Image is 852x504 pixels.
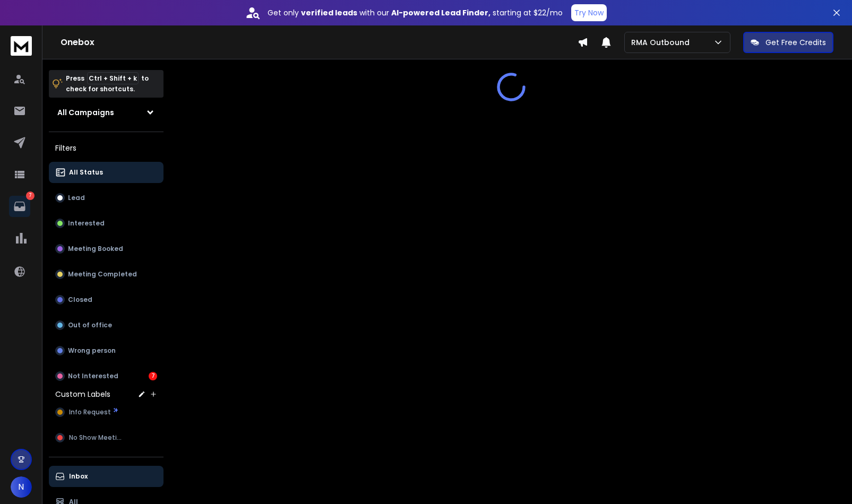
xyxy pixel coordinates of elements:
button: Meeting Completed [49,264,163,285]
button: Closed [49,289,163,310]
strong: verified leads [301,7,357,18]
p: Not Interested [68,372,118,380]
span: No Show Meeting [69,433,125,442]
a: 7 [9,196,30,217]
p: Inbox [69,472,88,481]
h1: All Campaigns [57,107,114,118]
p: Wrong person [68,346,116,355]
button: Out of office [49,315,163,336]
span: Info Request [69,408,111,416]
button: Info Request [49,402,163,423]
p: Meeting Completed [68,270,137,279]
button: Wrong person [49,340,163,361]
span: Ctrl + Shift + k [87,72,139,84]
p: Lead [68,194,85,202]
button: Interested [49,213,163,234]
h1: Onebox [61,36,578,49]
img: logo [11,36,32,56]
p: Interested [68,219,105,228]
p: Get only with our starting at $22/mo [268,7,563,18]
p: Meeting Booked [68,245,123,253]
button: No Show Meeting [49,427,163,448]
h3: Custom Labels [55,389,110,399]
button: N [11,476,32,498]
button: All Campaigns [49,102,163,123]
button: Not Interested7 [49,366,163,387]
p: Press to check for shortcuts. [66,73,149,94]
strong: AI-powered Lead Finder, [391,7,490,18]
p: Get Free Credits [765,37,826,48]
button: Meeting Booked [49,238,163,259]
button: All Status [49,162,163,183]
div: 7 [149,372,157,380]
p: Try Now [574,7,604,18]
p: Closed [68,296,92,304]
p: All Status [69,168,103,177]
button: Try Now [571,4,607,21]
p: 7 [26,192,35,200]
button: Inbox [49,466,163,487]
button: Lead [49,187,163,208]
p: Out of office [68,321,112,329]
button: Get Free Credits [743,32,833,53]
h3: Filters [49,141,163,155]
p: RMA Outbound [631,37,694,48]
